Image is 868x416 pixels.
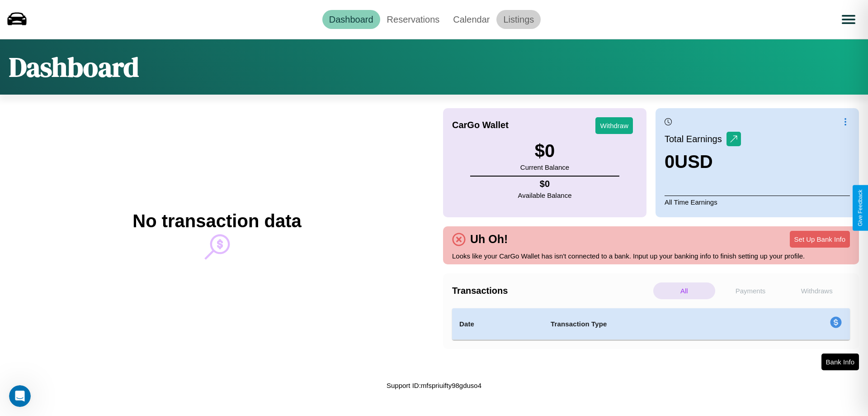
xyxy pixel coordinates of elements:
p: Current Balance [520,161,569,173]
p: Payments [720,282,782,299]
h2: No transaction data [132,211,301,231]
h4: Date [459,319,536,330]
h3: $ 0 [520,141,569,161]
p: All Time Earnings [665,196,850,208]
p: Support ID: mfspriuifty98gduso4 [387,379,481,392]
h4: $ 0 [518,179,572,189]
p: Looks like your CarGo Wallet has isn't connected to a bank. Input up your banking info to finish ... [452,250,850,262]
p: Total Earnings [665,131,726,147]
p: All [653,282,715,299]
table: simple table [452,308,850,340]
a: Reservations [380,10,447,29]
p: Withdraws [786,282,848,299]
div: Give Feedback [857,190,863,226]
h4: Transactions [452,286,651,296]
h4: CarGo Wallet [452,120,509,130]
h1: Dashboard [9,48,139,86]
a: Listings [496,10,541,29]
iframe: Intercom live chat [9,385,31,407]
h3: 0 USD [665,152,741,172]
p: Available Balance [518,189,572,201]
a: Dashboard [322,10,380,29]
button: Set Up Bank Info [790,231,850,248]
button: Bank Info [821,354,859,370]
button: Withdraw [595,117,633,134]
h4: Transaction Type [551,319,756,330]
button: Open menu [836,7,861,32]
h4: Uh Oh! [466,233,512,246]
a: Calendar [446,10,496,29]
